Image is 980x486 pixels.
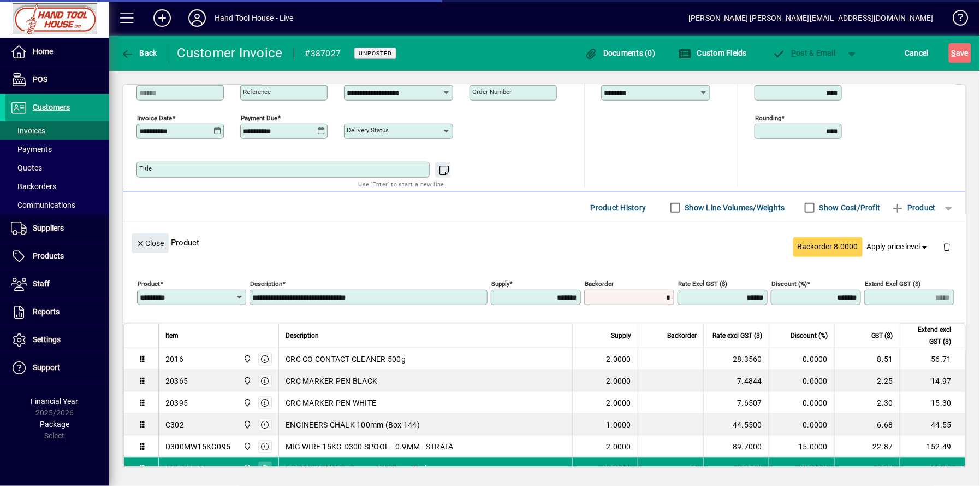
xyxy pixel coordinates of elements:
span: 2.0000 [607,441,632,452]
span: Suppliers [33,224,64,232]
button: Product History [586,198,651,218]
label: Show Line Volumes/Weights [683,202,785,213]
span: Discount (%) [791,330,828,342]
span: Support [33,363,60,372]
span: POS [33,75,47,84]
mat-label: Rate excl GST ($) [678,280,727,288]
span: Quotes [11,163,42,172]
a: Quotes [5,159,109,177]
button: Post & Email [767,43,841,63]
div: 7.6507 [710,397,762,408]
div: 44.5500 [710,419,762,430]
td: 15.30 [900,392,965,414]
span: Frankton [240,419,253,431]
mat-label: Reference [243,88,271,96]
span: CRC MARKER PEN BLACK [286,376,377,387]
span: Package [40,420,69,429]
span: P [792,49,797,57]
button: Save [949,43,971,63]
span: CRC MARKER PEN WHITE [286,397,376,408]
button: Profile [180,8,215,28]
div: 2.3173 [710,463,762,474]
label: Show Cost/Profit [817,202,881,213]
div: D300MW15KG095 [165,441,230,452]
td: 0.0000 [769,370,834,392]
span: 0 [692,463,697,474]
mat-label: Order number [472,88,512,96]
a: Invoices [5,121,109,140]
span: Frankton [240,375,253,387]
a: Communications [5,196,109,214]
span: Customers [33,103,70,112]
span: CRC CO CONTACT CLEANER 500g [286,354,406,365]
td: 14.97 [900,370,965,392]
button: Delete [934,233,960,260]
div: 7.4844 [710,376,762,387]
mat-hint: Use 'Enter' to start a new line [359,178,444,190]
button: Documents (0) [582,43,658,63]
span: ENGINEERS CHALK 100mm (Box 144) [286,419,420,430]
span: Back [121,49,157,57]
a: Home [5,38,109,66]
a: Staff [5,271,109,298]
span: Products [33,251,64,260]
span: Home [33,47,53,56]
td: 2.25 [834,370,900,392]
div: 28.3560 [710,354,762,365]
span: Apply price level [867,241,930,253]
span: 2.0000 [607,354,632,365]
td: 44.55 [900,414,965,436]
mat-label: Product [138,280,160,288]
a: POS [5,66,109,93]
span: 1.0000 [607,419,632,430]
button: Close [132,233,169,253]
td: 56.71 [900,348,965,370]
td: 2.30 [834,392,900,414]
span: Backorder 8.0000 [798,241,858,253]
td: 2.96 [834,458,900,479]
span: Backorders [11,182,56,191]
button: Custom Fields [675,43,750,63]
span: Communications [11,201,75,209]
td: 22.87 [834,436,900,458]
div: XA2504-09 [165,463,205,474]
div: Hand Tool House - Live [215,9,294,27]
div: 2016 [165,354,183,365]
span: ave [952,44,969,62]
button: Add [145,8,180,28]
span: 2.0000 [607,376,632,387]
span: Product History [591,199,646,216]
span: S [952,49,956,57]
span: Settings [33,335,61,344]
span: Staff [33,279,50,288]
a: Reports [5,298,109,326]
td: 0.0000 [769,414,834,436]
span: ost & Email [773,49,836,57]
span: Invoices [11,126,45,135]
div: 89.7000 [710,441,762,452]
app-page-header-button: Delete [934,242,960,251]
a: Products [5,243,109,270]
span: Financial Year [31,397,79,406]
app-page-header-button: Back [109,43,169,63]
span: Payments [11,145,52,154]
span: CONTACT TIP D8 .9mm x M6 28mm Each [286,463,430,474]
span: Item [165,330,179,342]
span: Frankton [240,441,253,453]
a: Knowledge Base [945,2,966,38]
div: 20365 [165,376,188,387]
div: 20395 [165,397,188,408]
span: 2.0000 [607,397,632,408]
span: MIG WIRE 15KG D300 SPOOL - 0.9MM - STRATA [286,441,453,452]
mat-label: Discount (%) [771,280,807,288]
span: Documents (0) [585,49,656,57]
span: 10.0000 [602,463,631,474]
div: Customer Invoice [177,44,283,62]
td: 8.51 [834,348,900,370]
mat-label: Rounding [755,114,781,122]
mat-label: Backorder [585,280,614,288]
span: Cancel [905,44,929,62]
span: Rate excl GST ($) [712,330,762,342]
button: Cancel [902,43,932,63]
td: 0.0000 [769,348,834,370]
